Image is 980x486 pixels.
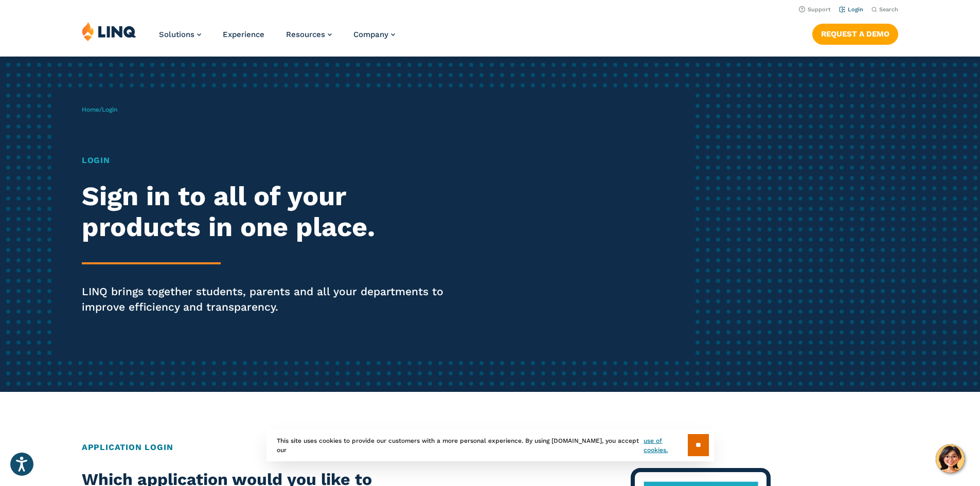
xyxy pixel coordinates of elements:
[159,22,395,56] nav: Primary Navigation
[82,441,898,454] h2: Application Login
[82,181,459,243] h2: Sign in to all of your products in one place.
[286,30,325,39] span: Resources
[353,30,395,39] a: Company
[644,436,687,455] a: use of cookies.
[102,106,117,113] span: Login
[839,6,863,13] a: Login
[82,284,459,315] p: LINQ brings together students, parents and all your departments to improve efficiency and transpa...
[871,6,898,13] button: Open Search Bar
[159,30,194,39] span: Solutions
[812,22,898,44] nav: Button Navigation
[879,6,898,13] span: Search
[159,30,201,39] a: Solutions
[82,106,99,113] a: Home
[353,30,388,39] span: Company
[799,6,831,13] a: Support
[812,24,898,44] a: Request a Demo
[286,30,332,39] a: Resources
[82,154,459,167] h1: Login
[82,106,117,113] span: /
[266,429,714,461] div: This site uses cookies to provide our customers with a more personal experience. By using [DOMAIN...
[82,22,136,41] img: LINQ | K‑12 Software
[936,444,965,473] button: Hello, have a question? Let’s chat.
[223,30,264,39] a: Experience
